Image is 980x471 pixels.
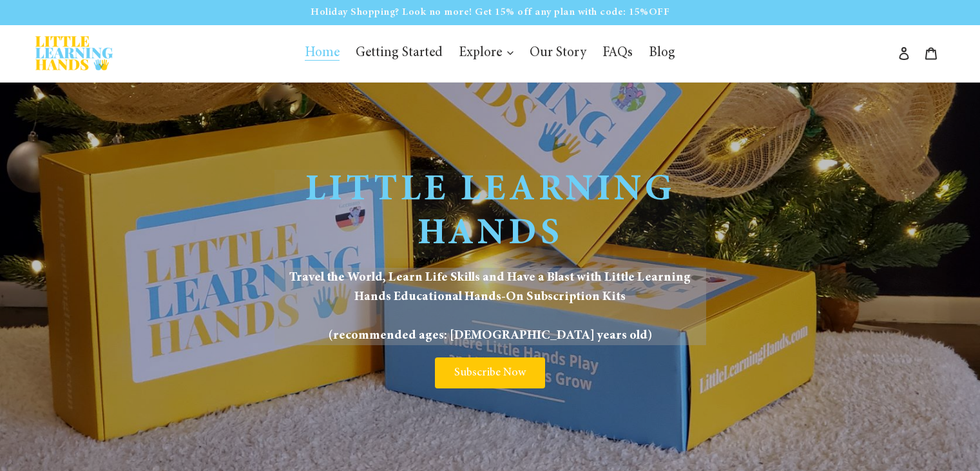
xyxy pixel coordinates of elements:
[530,46,586,61] span: Our Story
[298,41,346,66] a: Home
[602,46,633,61] span: FAQs
[596,41,639,66] a: FAQs
[435,357,545,388] a: Subscribe Now
[35,36,113,70] img: Little Learning Hands
[305,46,340,61] span: Home
[523,41,593,66] a: Our Story
[274,268,706,345] span: Travel the World, Learn Life Skills and Have a Blast with Little Learning Hands Educational Hands...
[454,367,526,379] span: Subscribe Now
[305,173,675,254] span: Little Learning Hands
[356,46,443,61] span: Getting Started
[349,41,449,66] a: Getting Started
[452,41,521,66] button: Explore
[459,46,502,61] span: Explore
[642,41,682,66] a: Blog
[1,1,979,23] p: Holiday Shopping? Look no more! Get 15% off any plan with code: 15%OFF
[649,46,675,61] span: Blog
